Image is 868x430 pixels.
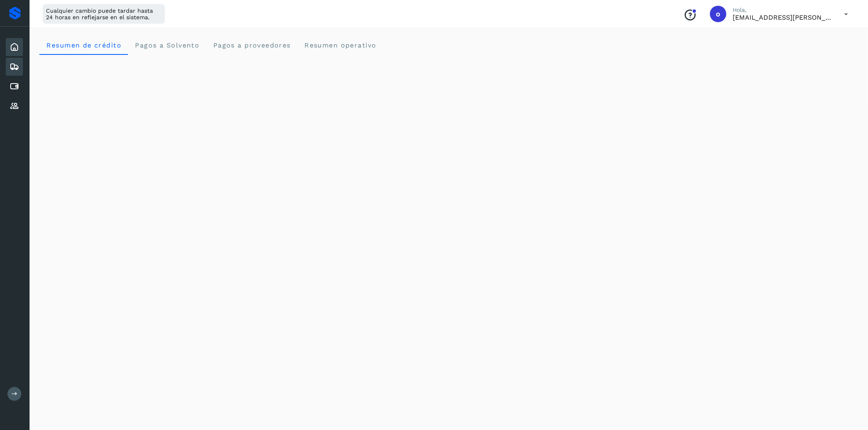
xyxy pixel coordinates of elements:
[6,58,23,76] div: Embarques
[6,77,23,95] div: Cuentas por pagar
[733,7,831,14] p: Hola,
[43,4,165,24] div: Cualquier cambio puede tardar hasta 24 horas en reflejarse en el sistema.
[212,41,291,49] span: Pagos a proveedores
[6,97,23,115] div: Proveedores
[733,14,831,21] p: ops.lozano@solvento.mx
[304,41,377,49] span: Resumen operativo
[135,41,199,49] span: Pagos a Solvento
[46,41,121,49] span: Resumen de crédito
[6,38,23,56] div: Inicio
